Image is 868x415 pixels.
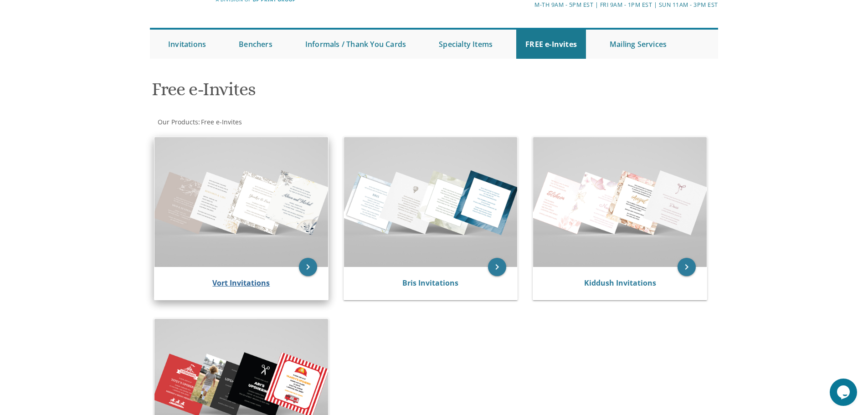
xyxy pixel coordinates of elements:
[601,30,676,59] a: Mailing Services
[159,30,215,59] a: Invitations
[157,118,198,126] a: Our Products
[296,30,415,59] a: Informals / Thank You Cards
[678,258,696,276] a: keyboard_arrow_right
[154,137,328,267] img: Vort Invitations
[402,278,458,288] a: Bris Invitations
[584,278,656,288] a: Kiddush Invitations
[344,137,518,267] img: Bris Invitations
[488,258,506,276] a: keyboard_arrow_right
[212,278,270,288] a: Vort Invitations
[430,30,502,59] a: Specialty Items
[299,258,317,276] a: keyboard_arrow_right
[830,379,859,406] iframe: chat widget
[533,137,707,267] img: Kiddush Invitations
[201,118,242,126] span: Free e-Invites
[200,118,242,126] a: Free e-Invites
[516,30,586,59] a: FREE e-Invites
[152,79,524,106] h1: Free e-Invites
[230,30,282,59] a: Benchers
[150,118,434,127] div: :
